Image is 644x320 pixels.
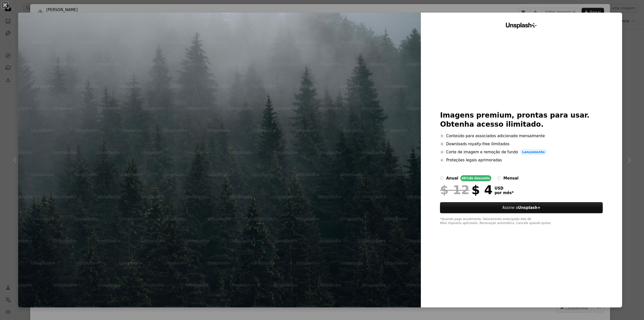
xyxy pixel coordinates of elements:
[446,175,458,181] div: anual
[495,191,514,195] span: por mês *
[440,176,444,180] input: anual66%de desconto
[440,217,603,225] div: *Quando pago anualmente, faturamento antecipado de $ 48 Mais impostos aplicáveis. Renovação autom...
[495,186,514,191] span: USD
[440,183,492,196] div: $ 4
[440,141,603,147] li: Downloads royalty-free ilimitados
[440,149,603,155] li: Corte de imagem e remoção de fundo
[520,149,547,155] span: Lançamento
[460,175,491,181] div: 66% de desconto
[503,175,518,181] div: mensal
[440,202,603,213] button: Assine aUnsplash+
[440,183,469,196] span: $ 12
[440,157,603,163] li: Proteções legais aprimoradas
[497,176,501,180] input: mensal
[440,133,603,139] li: Conteúdo para associados adicionado mensalmente
[518,205,541,210] strong: Unsplash+
[440,111,603,129] h2: Imagens premium, prontas para usar. Obtenha acesso ilimitado.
